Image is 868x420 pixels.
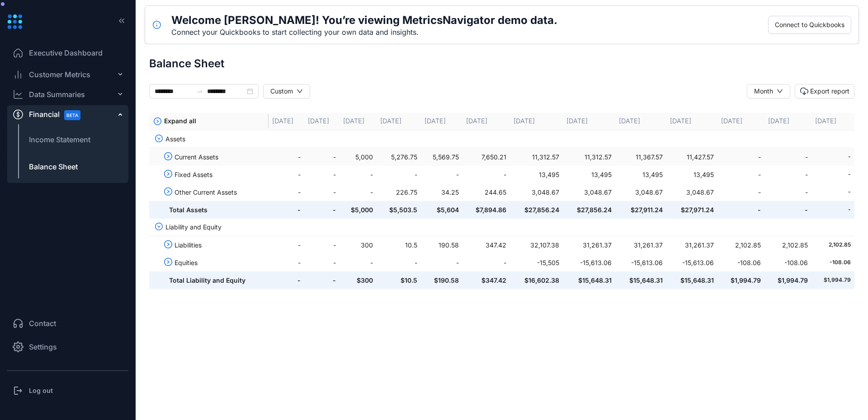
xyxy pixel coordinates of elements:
span: 34.25 [425,187,459,197]
span: $5,000 [343,205,373,215]
span: - [721,205,761,215]
button: Month [747,84,790,98]
span: [DATE] [815,117,836,125]
span: - [308,240,336,250]
span: - [768,152,808,162]
span: $347.42 [466,275,506,285]
span: - [272,187,301,197]
span: 11,367.57 [619,152,663,162]
div: Month [754,86,773,96]
span: Export report [800,86,849,96]
span: - [815,188,851,196]
span: - [272,170,301,180]
span: 13,495 [619,170,663,180]
span: down [297,88,303,94]
span: - [721,170,761,180]
span: 11,312.57 [514,152,559,162]
span: 3,048.67 [670,187,714,197]
span: 31,261.37 [619,240,663,250]
span: - [768,187,808,197]
span: $1,994.79 [815,276,851,285]
span: [DATE] [768,117,789,125]
span: -15,505 [514,258,559,268]
span: Current Assets [175,152,265,162]
span: 190.58 [425,240,459,250]
span: [DATE] [514,117,535,125]
span: - [768,205,808,215]
span: right-circle [164,152,172,160]
span: Assets [165,134,256,144]
span: down-circle [155,223,163,231]
span: 13,495 [670,170,714,180]
span: $10.5 [380,275,417,285]
span: 10.5 [380,240,417,250]
span: 31,261.37 [566,240,612,250]
span: - [343,187,373,197]
span: - [308,187,336,197]
span: - [815,170,851,179]
span: - [768,170,808,180]
span: [DATE] [721,117,742,125]
span: 3,048.67 [619,187,663,197]
span: [DATE] [272,117,293,125]
span: $27,911.24 [619,205,663,215]
span: 3,048.67 [566,187,612,197]
span: Liability and Equity [165,222,256,232]
span: $7,894.86 [466,205,506,215]
span: -15,613.06 [619,258,663,268]
span: - [272,240,301,250]
span: 2,102.85 [815,241,851,249]
span: - [272,258,301,268]
span: - [308,275,336,285]
span: - [308,152,336,162]
span: - [466,170,506,180]
span: - [272,152,301,162]
span: Total Assets [169,205,259,215]
span: -108.06 [768,258,808,268]
span: -108.06 [721,258,761,268]
button: Custom [263,84,310,98]
span: [DATE] [619,117,640,125]
span: [DATE] [566,117,588,125]
div: Connect your Quickbooks to start collecting your own data and insights. [171,28,557,37]
div: Data Summaries [29,89,85,100]
button: Connect to Quickbooks [768,16,851,34]
span: 13,495 [566,170,612,180]
span: right-circle [164,170,172,178]
span: - [425,170,459,180]
span: Liabilities [175,240,265,250]
span: [DATE] [425,117,446,125]
span: - [425,258,459,268]
span: Income Statement [29,134,90,145]
span: - [308,205,336,215]
span: Financial [29,104,89,125]
div: Custom [270,86,293,96]
span: $15,648.31 [619,275,663,285]
span: -15,613.06 [566,258,612,268]
span: - [466,258,506,268]
span: -108.06 [815,258,851,267]
span: $1,994.79 [768,275,808,285]
span: - [343,170,373,180]
span: $27,856.24 [514,205,559,215]
span: BETA [64,110,80,120]
span: 13,495 [514,170,559,180]
span: 11,312.57 [566,152,612,162]
span: - [721,187,761,197]
span: - [272,205,301,215]
span: $1,994.79 [721,275,761,285]
span: Other Current Assets [175,187,265,197]
span: Expand all [164,116,196,126]
h5: Welcome [PERSON_NAME]! You’re viewing MetricsNavigator demo data. [171,13,557,28]
span: Executive Dashboard [29,47,103,58]
span: [DATE] [380,117,401,125]
span: right-circle [164,240,172,248]
span: [DATE] [466,117,487,125]
span: - [815,205,851,214]
span: right-circle [154,116,162,126]
span: $5,503.5 [380,205,417,215]
span: [DATE] [670,117,691,125]
span: right-circle [164,187,172,196]
span: 244.65 [466,187,506,197]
